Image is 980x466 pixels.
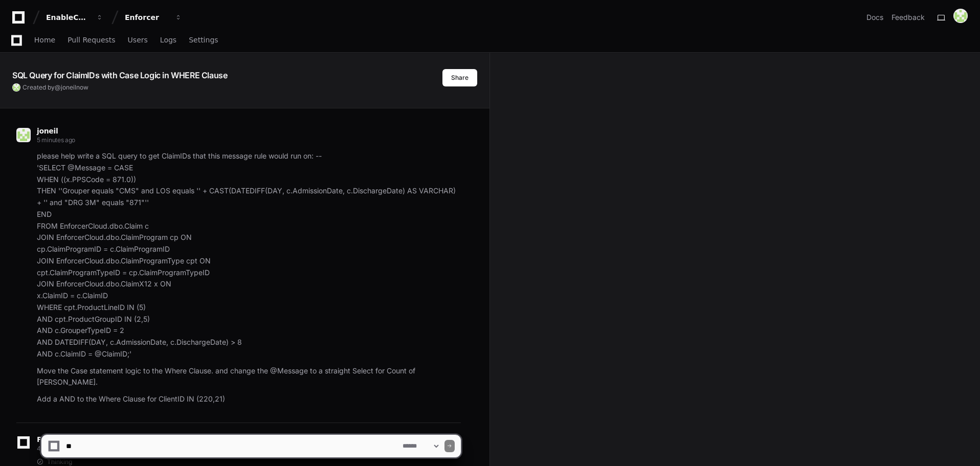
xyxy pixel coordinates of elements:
p: please help write a SQL query to get ClaimIDs that this message rule would run on: -- 'SELECT @Me... [37,150,461,360]
span: @ [55,83,61,91]
span: joneil [61,83,76,91]
a: Home [34,29,55,52]
span: now [76,83,88,91]
a: Settings [189,29,218,52]
button: Share [442,69,477,86]
button: Enforcer [121,8,186,27]
a: Users [128,29,148,52]
p: Add a AND to the Where Clause for ClientID IN (220,21) [37,393,461,405]
p: Move the Case statement logic to the Where Clause. and change the @Message to a straight Select f... [37,365,461,389]
button: EnableComp [42,8,107,27]
div: EnableComp [46,12,90,23]
a: Pull Requests [68,29,115,52]
div: Enforcer [125,12,169,23]
span: 5 minutes ago [37,136,75,144]
span: Pull Requests [68,37,115,43]
a: Logs [160,29,176,52]
span: Settings [189,37,218,43]
a: Docs [866,12,883,23]
img: 181785292 [12,83,20,92]
span: joneil [37,127,58,135]
img: 181785292 [953,9,968,23]
span: Users [128,37,148,43]
span: Logs [160,37,176,43]
app-text-character-animate: SQL Query for ClaimIDs with Case Logic in WHERE Clause [12,70,227,80]
img: 181785292 [16,128,31,142]
span: Created by [23,83,88,92]
span: Home [34,37,55,43]
button: Feedback [892,12,925,23]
